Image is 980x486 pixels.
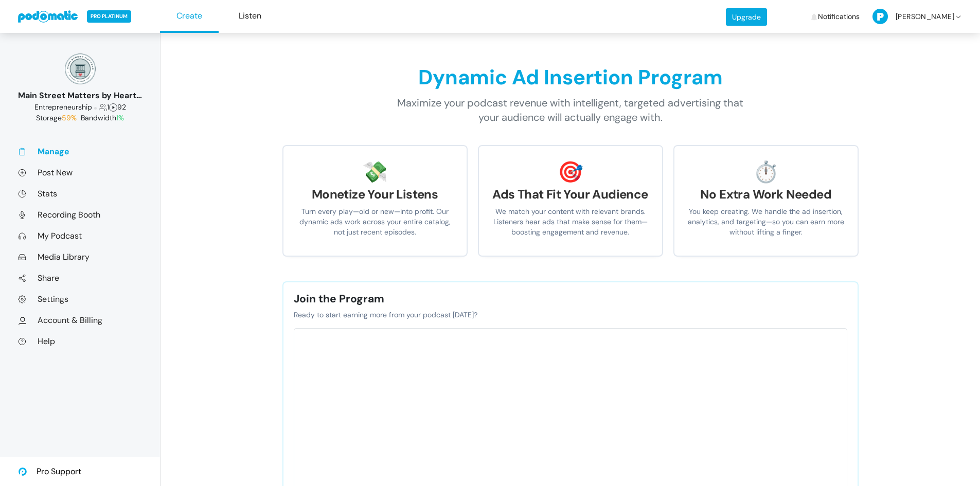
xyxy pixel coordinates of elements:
[294,310,847,320] p: Ready to start earning more from your podcast [DATE]?
[99,102,107,112] span: Followers
[872,9,888,24] img: P-50-ab8a3cff1f42e3edaa744736fdbd136011fc75d0d07c0e6946c3d5a70d29199b.png
[294,187,456,202] h2: Monetize Your Listens
[18,273,142,283] a: Share
[34,102,92,112] span: Business: Entrepreneurship
[18,457,81,486] a: Pro Support
[489,156,652,187] div: 🎯
[18,230,142,241] a: My Podcast
[294,206,456,237] p: Turn every play—old or new—into profit. Our dynamic ads work across your entire catalog, not just...
[87,10,131,23] span: PRO PLATINUM
[896,2,954,32] span: [PERSON_NAME]
[160,1,219,33] a: Create
[36,113,79,122] span: Storage
[390,96,751,124] p: Maximize your podcast revenue with intelligent, targeted advertising that your audience will actu...
[18,188,142,199] a: Stats
[685,206,847,237] p: You keep creating. We handle the ad insertion, analytics, and targeting—so you can earn more with...
[489,187,652,202] h2: Ads That Fit Your Audience
[489,206,652,237] p: We match your content with relevant brands. Listeners hear ads that make sense for them—boosting ...
[18,89,142,102] div: Main Street Matters by Heart on [GEOGRAPHIC_DATA]
[390,67,751,87] h1: Dynamic Ad Insertion Program
[221,1,279,33] a: Listen
[18,102,142,113] div: 1 92
[685,156,847,187] div: ⏱️
[18,146,142,157] a: Manage
[18,167,142,178] a: Post New
[116,113,124,122] span: 1%
[18,294,142,304] a: Settings
[294,293,847,305] h4: Join the Program
[818,2,860,32] span: Notifications
[872,2,963,32] a: [PERSON_NAME]
[18,209,142,220] a: Recording Booth
[109,102,117,112] span: Episodes
[81,113,124,122] span: Bandwidth
[18,315,142,326] a: Account & Billing
[685,187,847,202] h2: No Extra Work Needed
[62,113,77,122] span: 59%
[18,251,142,262] a: Media Library
[65,53,96,84] img: 150x150_17130234.png
[18,336,142,347] a: Help
[294,156,456,187] div: 💸
[726,8,767,26] a: Upgrade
